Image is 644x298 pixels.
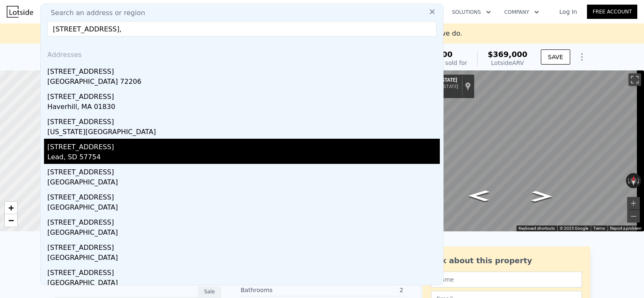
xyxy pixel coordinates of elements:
span: $369,000 [488,50,527,59]
div: Lotside ARV [488,59,527,67]
a: Log In [549,8,587,16]
img: Lotside [7,6,33,18]
button: SAVE [541,49,570,65]
path: Go West, E New York St [459,188,499,204]
div: Addresses [44,43,440,63]
div: [US_STATE][GEOGRAPHIC_DATA] [47,127,440,139]
a: Show location on map [465,82,471,91]
span: Search an address or region [44,8,145,18]
div: [GEOGRAPHIC_DATA] [47,177,440,189]
div: [GEOGRAPHIC_DATA] [47,202,440,214]
div: [GEOGRAPHIC_DATA] 72206 [47,77,440,88]
input: Enter an address, city, region, neighborhood or zip code [47,21,436,36]
button: Keyboard shortcuts [519,225,555,231]
input: Name [431,272,582,288]
div: Bathrooms [241,286,322,294]
span: + [8,202,14,213]
button: Rotate clockwise [637,173,641,188]
div: [STREET_ADDRESS] [47,63,440,77]
div: 2 [322,286,403,294]
div: [STREET_ADDRESS] [47,189,440,202]
button: Show Options [574,49,590,65]
a: Report a problem [610,226,641,231]
div: [STREET_ADDRESS] [47,164,440,177]
button: Zoom out [627,210,640,223]
div: Sale [198,286,221,297]
button: Solutions [445,5,498,20]
div: [STREET_ADDRESS] [47,114,440,127]
div: [GEOGRAPHIC_DATA] [47,253,440,264]
span: − [8,215,14,225]
div: [STREET_ADDRESS] [47,239,440,253]
button: Company [498,5,546,20]
div: [GEOGRAPHIC_DATA] [47,278,440,290]
path: Go East, E New York St [522,188,561,205]
div: [STREET_ADDRESS] [47,139,440,152]
div: Street View [384,70,644,231]
a: Zoom out [5,214,17,227]
div: [GEOGRAPHIC_DATA] [47,228,440,239]
button: Rotate counterclockwise [626,173,631,188]
button: Reset the view [630,173,636,188]
div: [STREET_ADDRESS] [47,214,440,228]
div: Ask about this property [431,255,582,267]
div: [STREET_ADDRESS] [47,88,440,102]
a: Free Account [587,5,637,19]
div: Lead, SD 57754 [47,152,440,164]
button: Zoom in [627,197,640,210]
div: Map [384,70,644,231]
div: Haverhill, MA 01830 [47,102,440,114]
button: Toggle fullscreen view [628,73,641,86]
span: © 2025 Google [560,226,588,231]
a: Terms (opens in new tab) [593,226,605,231]
a: Zoom in [5,202,17,214]
div: [STREET_ADDRESS] [47,264,440,278]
